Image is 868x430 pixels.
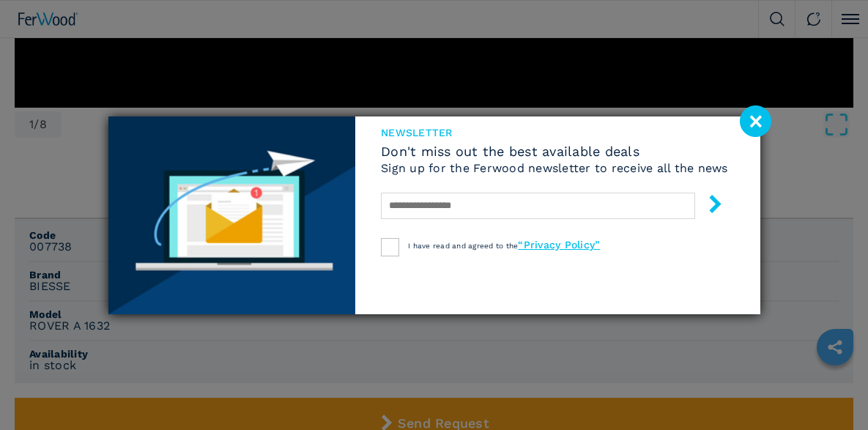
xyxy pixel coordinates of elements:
span: newsletter [381,127,728,138]
span: Don't miss out the best available deals [381,145,728,158]
img: Newsletter image [108,116,356,314]
span: I have read and agreed to the [408,242,600,250]
button: submit-button [691,189,724,223]
h6: Sign up for the Ferwood newsletter to receive all the news [381,163,728,174]
a: “Privacy Policy” [518,239,600,251]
